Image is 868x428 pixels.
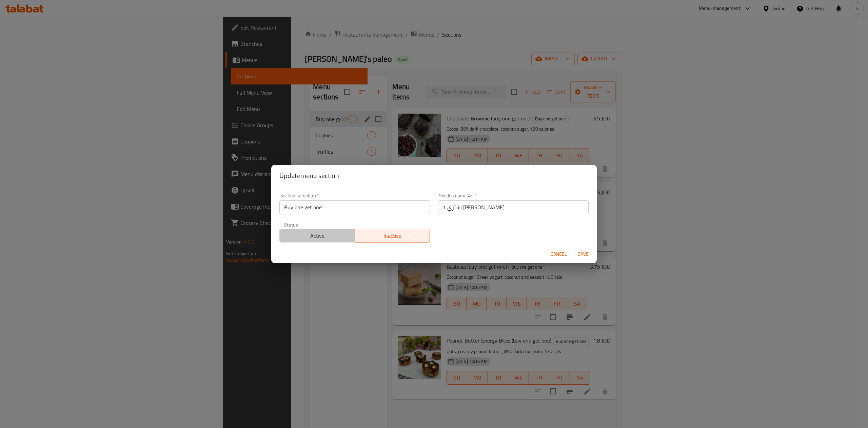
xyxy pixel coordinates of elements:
button: Inactive [355,229,430,242]
span: Inactive [358,231,428,241]
input: Please enter section name(ar) [438,200,589,214]
span: Save [575,250,591,258]
span: Cancel [551,250,567,258]
button: Active [279,229,355,242]
button: Cancel [548,248,570,260]
button: Save [572,248,594,260]
span: Active [282,231,352,241]
h2: Update menu section [279,170,589,181]
input: Please enter section name(en) [279,200,430,214]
